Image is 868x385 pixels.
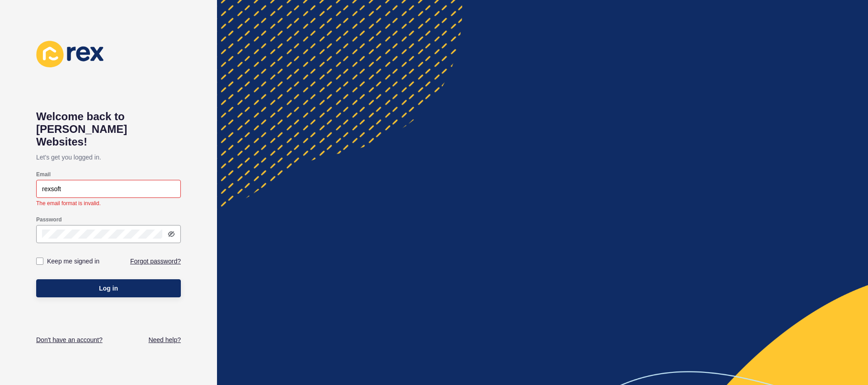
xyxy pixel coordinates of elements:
[36,110,181,148] h1: Welcome back to [PERSON_NAME] Websites!
[42,184,175,193] input: e.g. name@company.com
[36,148,181,166] p: Let's get you logged in.
[47,257,99,266] label: Keep me signed in
[130,257,181,266] a: Forgot password?
[36,200,181,207] div: The email format is invalid.
[36,216,62,223] label: Password
[99,284,118,293] span: Log in
[36,279,181,297] button: Log in
[36,171,51,178] label: Email
[148,335,181,344] a: Need help?
[36,335,103,344] a: Don't have an account?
